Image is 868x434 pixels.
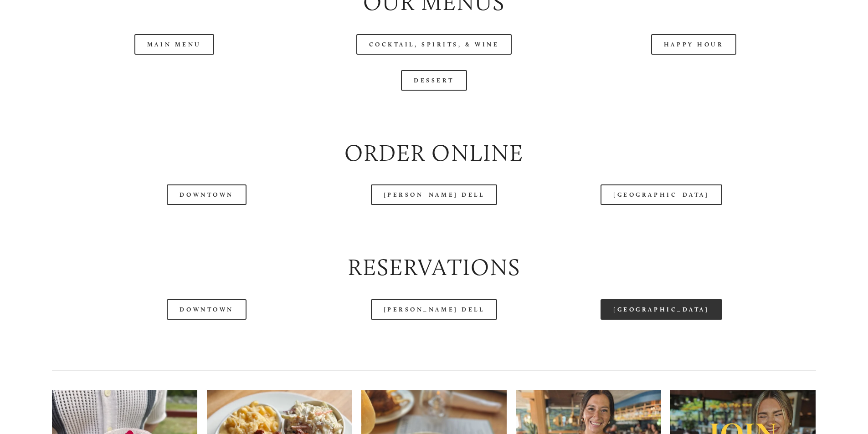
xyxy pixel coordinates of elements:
a: Downtown [167,184,246,205]
a: Downtown [167,299,246,320]
a: [PERSON_NAME] Dell [371,299,498,320]
a: [GEOGRAPHIC_DATA] [601,184,722,205]
h2: Reservations [52,251,816,284]
a: Dessert [401,70,467,91]
a: [GEOGRAPHIC_DATA] [601,299,722,320]
h2: Order Online [52,137,816,169]
a: [PERSON_NAME] Dell [371,184,498,205]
